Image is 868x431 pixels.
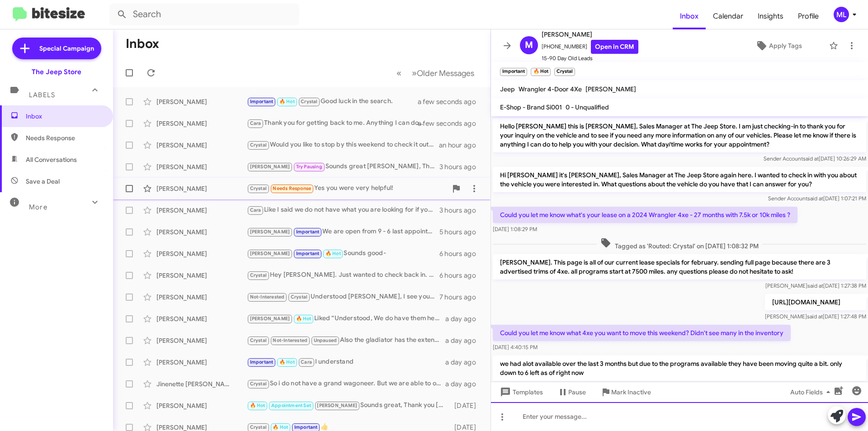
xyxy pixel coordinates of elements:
[247,183,447,194] div: Yes you were very helpful!
[279,359,295,365] span: 🔥 Hot
[445,336,483,345] div: a day ago
[32,67,81,76] div: The Jeep Store
[301,359,312,365] span: Cara
[585,85,636,93] span: [PERSON_NAME]
[250,403,265,408] span: 🔥 Hot
[790,384,834,400] span: Auto Fields
[591,40,638,54] a: Open in CRM
[156,97,247,106] div: [PERSON_NAME]
[493,344,538,350] span: [DATE] 4:40:15 PM
[247,270,439,280] div: Hey [PERSON_NAME]. Just wanted to check back in. Did we have some time this weekend to stop by an...
[493,118,866,152] p: Hello [PERSON_NAME] this is [PERSON_NAME], Sales Manager at The Jeep Store. I am just checking-in...
[673,3,706,29] a: Inbox
[301,99,317,104] span: Crystal
[750,3,791,29] a: Insights
[156,379,247,388] div: Jinenette [PERSON_NAME]
[250,142,267,148] span: Crystal
[439,249,483,258] div: 6 hours ago
[493,226,537,232] span: [DATE] 1:08:29 PM
[156,206,247,215] div: [PERSON_NAME]
[392,64,480,82] nav: Page navigation example
[491,384,550,400] button: Templates
[296,229,320,235] span: Important
[12,38,101,59] a: Special Campaign
[296,251,320,256] span: Important
[250,381,267,387] span: Crystal
[611,384,651,400] span: Mark Inactive
[807,195,823,202] span: said at
[429,119,483,128] div: a few seconds ago
[250,251,290,256] span: [PERSON_NAME]
[250,207,261,213] span: Cara
[247,140,439,150] div: Would you like to stop by this weekend to check it out [PERSON_NAME]?
[542,54,638,63] span: 15-90 Day Old Leads
[807,282,823,289] span: said at
[247,335,445,346] div: Also the gladiator has the extended warranty to 120k or so
[791,3,826,29] span: Profile
[803,155,819,162] span: said at
[593,384,658,400] button: Mark Inactive
[439,293,483,302] div: 7 hours ago
[531,68,550,76] small: 🔥 Hot
[250,294,285,300] span: Not-Interested
[296,316,311,322] span: 🔥 Hot
[396,67,401,79] span: «
[439,227,483,237] div: 5 hours ago
[250,424,267,430] span: Crystal
[429,97,483,106] div: a few seconds ago
[834,7,849,22] div: ML
[296,164,322,170] span: Try Pausing
[247,292,439,302] div: Understood [PERSON_NAME], I see you are working with [PERSON_NAME]. Thank you for your response.
[325,251,341,256] span: 🔥 Hot
[250,337,267,343] span: Crystal
[250,359,274,365] span: Important
[250,120,261,126] span: Cara
[542,29,638,40] span: [PERSON_NAME]
[314,337,337,343] span: Unpaused
[156,119,247,128] div: [PERSON_NAME]
[250,272,267,278] span: Crystal
[391,64,407,82] button: Previous
[417,68,474,78] span: Older Messages
[156,293,247,302] div: [PERSON_NAME]
[247,205,439,215] div: Like I said we do not have what you are looking for if you are only open to the 4xe wranglers. If...
[493,167,866,192] p: Hi [PERSON_NAME] it's [PERSON_NAME], Sales Manager at The Jeep Store again here. I wanted to chec...
[566,103,609,111] span: 0 - Unqualified
[732,38,825,54] button: Apply Tags
[156,401,247,410] div: [PERSON_NAME]
[445,358,483,367] div: a day ago
[568,384,586,400] span: Pause
[493,325,791,341] p: Could you let me know what 4xe you want to move this weekend? Didn't see many in the inventory
[807,313,823,320] span: said at
[765,313,866,320] span: [PERSON_NAME] [DATE] 1:27:48 PM
[247,248,439,259] div: Sounds good-
[250,229,290,235] span: [PERSON_NAME]
[156,184,247,193] div: [PERSON_NAME]
[445,314,483,323] div: a day ago
[439,271,483,280] div: 6 hours ago
[765,294,866,310] p: [URL][DOMAIN_NAME]
[126,37,159,51] h1: Inbox
[39,44,94,53] span: Special Campaign
[412,67,417,79] span: »
[291,294,307,300] span: Crystal
[273,424,288,430] span: 🔥 Hot
[550,384,593,400] button: Pause
[493,207,797,223] p: Could you let me know what's your lease on a 2024 Wrangler 4xe - 27 months with 7.5k or 10k miles ?
[26,155,77,164] span: All Conversations
[247,379,445,389] div: So i do not have a grand wagoneer. But we are able to order them for you if you wanted to come in...
[706,3,750,29] a: Calendar
[29,91,55,99] span: Labels
[406,64,480,82] button: Next
[450,401,483,410] div: [DATE]
[439,206,483,215] div: 3 hours ago
[247,313,445,324] div: Liked “Understood, We do have them here. we will shoot you a text [DATE] morning to confirm if th...
[26,177,60,186] span: Save a Deal
[493,254,866,279] p: [PERSON_NAME]. This page is all of our current lease specials for february. sending full page bec...
[250,164,290,170] span: [PERSON_NAME]
[597,237,762,251] span: Tagged as 'Routed: Crystal' on [DATE] 1:08:32 PM
[273,185,311,191] span: Needs Response
[765,282,866,289] span: [PERSON_NAME] [DATE] 1:27:38 PM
